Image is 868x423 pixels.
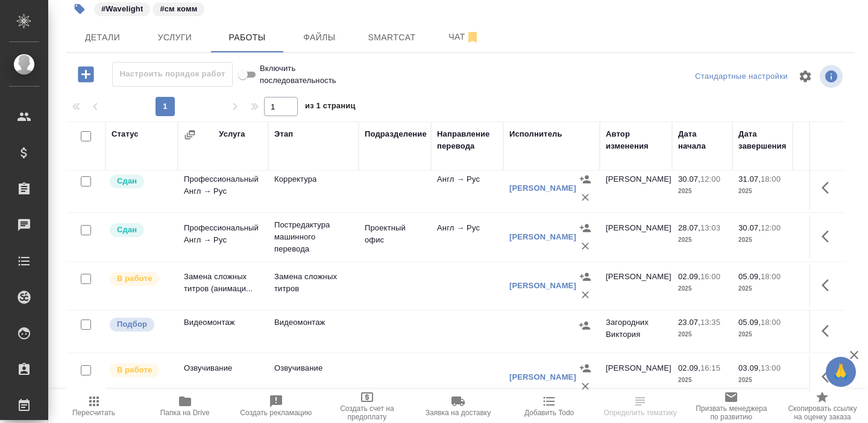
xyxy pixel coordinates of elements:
div: Автор изменения [606,128,666,152]
p: 03.09, [738,363,761,372]
button: Здесь прячутся важные кнопки [814,316,843,345]
button: Назначить [576,268,594,286]
p: 18:00 [761,318,781,327]
p: 02.09, [678,363,700,372]
button: Удалить [576,377,594,395]
span: Услуги [146,30,204,45]
td: Англ → Рус [431,167,503,209]
span: Папка на Drive [160,409,210,417]
p: 18:00 [761,272,781,281]
td: [PERSON_NAME] [600,167,672,209]
span: Посмотреть информацию [820,65,845,88]
p: 30.07, [678,174,700,184]
p: 13:03 [700,223,720,232]
p: 16:00 [700,272,720,281]
div: Менеджер проверил работу исполнителя, передает ее на следующий этап [108,173,172,190]
td: Озвучивание [178,356,268,398]
button: Папка на Drive [139,389,230,423]
p: слово [799,185,847,197]
td: Англ → Рус [431,216,503,258]
p: #см комм [160,3,197,15]
button: Удалить [576,188,594,206]
button: Заявка на доставку [412,389,503,423]
div: Дата завершения [738,128,787,152]
span: Скопировать ссылку на оценку заказа [784,404,861,421]
p: 2025 [678,283,726,295]
p: 2025 [678,329,726,341]
p: Минута [799,374,847,386]
span: Включить последовательность [260,63,336,87]
div: Можно подбирать исполнителей [108,316,172,333]
p: 0 [799,316,847,329]
span: Smartcat [363,30,421,45]
p: 2025 [678,185,726,197]
p: 4 [799,362,847,374]
span: Заявка на доставку [426,409,491,417]
div: Менеджер проверил работу исполнителя, передает ее на следующий этап [108,222,172,238]
p: 12:00 [761,223,781,232]
a: [PERSON_NAME] [509,232,576,241]
button: Определить тематику [595,389,686,423]
span: Чат [435,29,493,45]
p: Видеомонтаж [274,316,353,329]
td: Проектный офис [359,216,431,258]
p: Замена сложных титров [274,271,353,295]
div: Исполнитель [509,128,562,140]
span: Добавить Todo [524,409,574,417]
td: [PERSON_NAME] [600,265,672,307]
span: Wavelight [93,3,151,13]
span: Файлы [291,30,348,45]
p: 2025 [738,329,787,341]
button: Призвать менеджера по развитию [686,389,777,423]
p: 13:00 [761,363,781,372]
p: 05.09, [738,272,761,281]
p: В работе [117,364,152,376]
div: Услуга [219,128,245,140]
div: Этап [274,128,293,140]
div: Исполнитель выполняет работу [108,271,172,287]
p: 2025 [738,185,787,197]
p: 13:35 [700,318,720,327]
p: 2025 [678,374,726,386]
p: 30.07, [738,223,761,232]
span: см комм [151,3,206,13]
span: из 1 страниц [305,99,356,116]
p: 05.09, [738,318,761,327]
a: [PERSON_NAME] [509,281,576,290]
p: шт [799,283,847,295]
p: 02.09, [678,272,700,281]
p: 1 218,45 [799,222,847,234]
button: Удалить [576,286,594,304]
div: Общий объем [799,128,847,152]
p: 2025 [678,234,726,246]
span: Призвать менеджера по развитию [693,404,770,421]
button: Здесь прячутся важные кнопки [814,362,843,391]
div: Направление перевода [437,128,497,152]
p: 100 [799,271,847,283]
p: Корректура [274,173,353,185]
td: Профессиональный Англ → Рус [178,167,268,209]
div: Дата начала [678,128,726,152]
p: Озвучивание [274,362,353,374]
div: Исполнитель выполняет работу [108,362,172,378]
button: Создать рекламацию [230,389,321,423]
button: Создать счет на предоплату [321,389,412,423]
p: 18:00 [761,174,781,184]
button: Назначить [576,316,594,335]
span: Пересчитать [72,409,115,417]
button: Назначить [576,359,594,377]
div: split button [692,67,791,86]
p: Сдан [117,224,137,236]
button: Пересчитать [48,389,139,423]
div: Подразделение [365,128,427,140]
p: слово [799,234,847,246]
td: [PERSON_NAME] [600,356,672,398]
button: Добавить работу [69,62,102,87]
span: Создать счет на предоплату [329,404,405,421]
p: Подбор [117,318,147,330]
td: Загородних Виктория [600,310,672,353]
a: [PERSON_NAME] [509,372,576,381]
p: 23.07, [678,318,700,327]
p: 1 891,4 [799,173,847,185]
button: 🙏 [826,357,856,387]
